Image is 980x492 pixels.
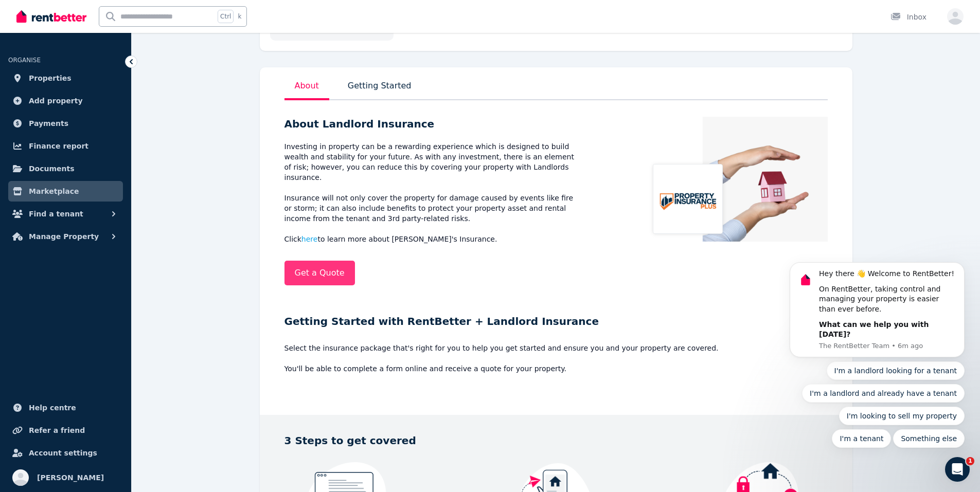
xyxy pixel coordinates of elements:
p: Getting Started [346,78,414,100]
span: Documents [29,162,75,175]
a: Marketplace [8,181,123,202]
span: Marketplace [29,185,79,197]
img: RentBetter [16,9,86,24]
iframe: Intercom live chat [945,457,970,482]
span: Add property [29,95,83,107]
span: Properties [29,72,72,84]
a: Properties [8,68,123,88]
iframe: Intercom notifications message [774,171,980,464]
span: k [238,12,241,21]
span: Manage Property [29,230,99,243]
img: Landlord Insurance [647,117,828,242]
a: here [301,235,318,243]
p: Investing in property can be a rewarding experience which is designed to build wealth and stabili... [284,141,581,244]
button: Find a tenant [8,204,123,224]
span: Ctrl [218,10,234,23]
span: Find a tenant [29,208,83,220]
p: About [284,78,329,100]
a: Refer a friend [8,420,123,441]
span: Refer a friend [29,424,85,436]
a: Finance report [8,136,123,156]
p: Getting Started with RentBetter + Landlord Insurance [284,314,828,329]
a: Get a Quote [284,261,355,285]
p: 3 Steps to get covered [284,433,828,448]
a: Payments [8,113,123,134]
a: Add property [8,90,123,111]
span: 1 [966,457,974,465]
a: Account settings [8,443,123,463]
p: Select the insurance package that's right for you to help you get started and ensure you and your... [284,343,828,374]
a: Help centre [8,397,123,418]
span: Payments [29,117,68,130]
span: Help centre [29,402,76,414]
a: Documents [8,158,123,179]
div: Inbox [890,12,926,22]
span: ORGANISE [8,57,41,64]
button: Manage Property [8,226,123,247]
h5: About Landlord Insurance [284,117,581,131]
span: [PERSON_NAME] [37,471,104,484]
span: Account settings [29,447,97,459]
span: Finance report [29,140,88,152]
